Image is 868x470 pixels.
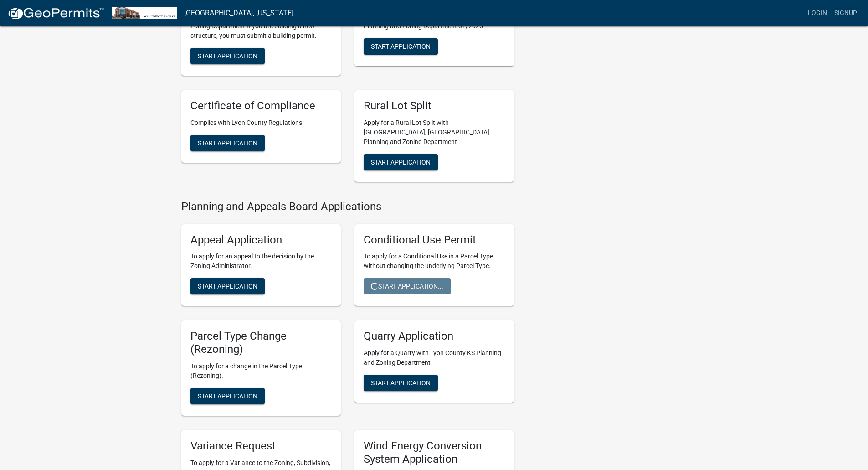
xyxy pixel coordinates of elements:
[371,42,431,50] span: Start Application
[190,48,265,64] button: Start Application
[190,278,265,294] button: Start Application
[198,139,257,146] span: Start Application
[190,233,332,247] h5: Appeal Application
[181,200,514,213] h4: Planning and Appeals Board Applications
[184,5,293,21] a: [GEOGRAPHIC_DATA], [US_STATE]
[371,283,443,290] span: Start Application...
[364,375,438,391] button: Start Application
[364,252,505,271] p: To apply for a Conditional Use in a Parcel Type without changing the underlying Parcel Type.
[364,348,505,367] p: Apply for a Quarry with Lyon County KS Planning and Zoning Department
[804,5,831,22] a: Login
[190,388,265,404] button: Start Application
[371,158,431,165] span: Start Application
[190,439,332,453] h5: Variance Request
[364,38,438,55] button: Start Application
[190,330,332,356] h5: Parcel Type Change (Rezoning)
[364,278,451,294] button: Start Application...
[190,99,332,113] h5: Certificate of Compliance
[190,135,265,151] button: Start Application
[198,52,257,59] span: Start Application
[364,233,505,247] h5: Conditional Use Permit
[364,330,505,343] h5: Quarry Application
[371,379,431,387] span: Start Application
[364,154,438,170] button: Start Application
[364,118,505,147] p: Apply for a Rural Lot Split with [GEOGRAPHIC_DATA], [GEOGRAPHIC_DATA] Planning and Zoning Department
[190,252,332,271] p: To apply for an appeal to the decision by the Zoning Administrator.
[364,99,505,113] h5: Rural Lot Split
[198,392,257,399] span: Start Application
[364,439,505,466] h5: Wind Energy Conversion System Application
[190,118,332,128] p: Complies with Lyon County Regulations
[112,7,177,19] img: Lyon County, Kansas
[831,5,861,22] a: Signup
[198,283,257,290] span: Start Application
[190,362,332,381] p: To apply for a change in the Parcel Type (Rezoning).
